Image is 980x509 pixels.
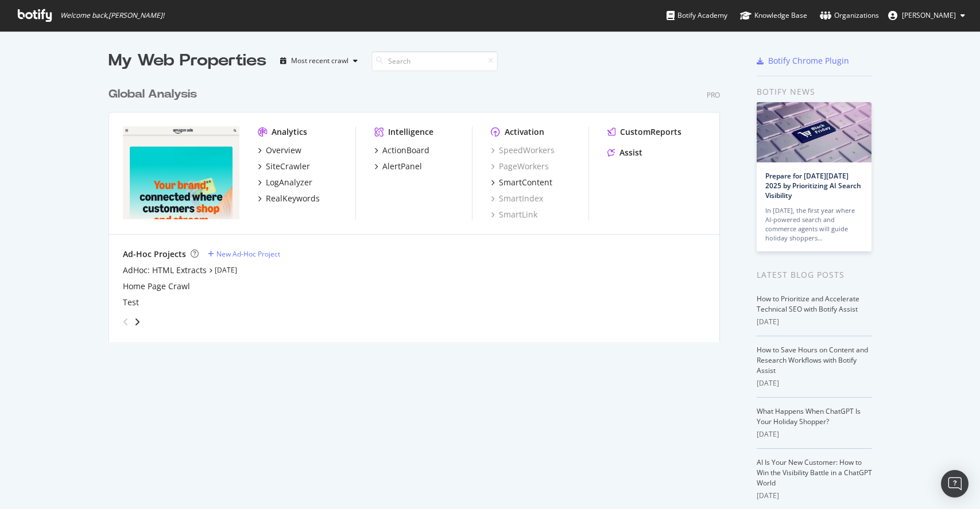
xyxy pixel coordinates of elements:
button: Most recent crawl [276,52,362,70]
button: [PERSON_NAME] [879,6,974,25]
div: [DATE] [757,491,872,501]
a: LogAnalyzer [258,177,312,188]
div: angle-left [118,313,133,331]
a: SiteCrawler [258,161,310,172]
a: Botify Chrome Plugin [757,55,849,67]
a: ActionBoard [374,145,429,156]
a: What Happens When ChatGPT Is Your Holiday Shopper? [757,406,861,426]
div: grid [109,72,729,342]
div: Botify Chrome Plugin [768,55,849,67]
div: SmartContent [499,177,552,188]
a: AI Is Your New Customer: How to Win the Visibility Battle in a ChatGPT World [757,457,872,488]
a: New Ad-Hoc Project [208,249,280,259]
div: LogAnalyzer [266,177,312,188]
a: AdHoc: HTML Extracts [123,265,207,276]
a: [DATE] [215,265,237,275]
a: Global Analysis [109,86,202,103]
a: Home Page Crawl [123,281,190,292]
input: Search [371,51,498,71]
div: Analytics [272,126,307,138]
img: Prepare for Black Friday 2025 by Prioritizing AI Search Visibility [757,102,871,162]
div: Open Intercom Messenger [941,470,969,498]
div: Overview [266,145,301,156]
div: Ad-Hoc Projects [123,248,186,260]
a: Prepare for [DATE][DATE] 2025 by Prioritizing AI Search Visibility [765,171,861,200]
a: SmartLink [491,209,537,220]
a: RealKeywords [258,193,320,204]
a: Assist [607,147,642,158]
a: How to Prioritize and Accelerate Technical SEO with Botify Assist [757,294,859,314]
a: PageWorkers [491,161,549,172]
div: In [DATE], the first year where AI-powered search and commerce agents will guide holiday shoppers… [765,206,863,243]
div: Global Analysis [109,86,197,103]
a: Overview [258,145,301,156]
a: SpeedWorkers [491,145,555,156]
div: Most recent crawl [291,57,348,64]
div: SiteCrawler [266,161,310,172]
a: CustomReports [607,126,681,138]
span: Welcome back, [PERSON_NAME] ! [60,11,164,20]
div: AlertPanel [382,161,422,172]
div: Activation [505,126,544,138]
a: SmartIndex [491,193,543,204]
div: My Web Properties [109,49,266,72]
span: Austin Sarles [902,10,956,20]
a: How to Save Hours on Content and Research Workflows with Botify Assist [757,345,868,375]
div: [DATE] [757,317,872,327]
div: [DATE] [757,378,872,388]
div: [DATE] [757,429,872,440]
div: Pro [707,90,720,100]
div: angle-right [133,316,141,328]
div: CustomReports [620,126,681,138]
a: SmartContent [491,177,552,188]
div: Botify Academy [667,10,727,21]
a: AlertPanel [374,161,422,172]
div: Organizations [820,10,879,21]
div: New Ad-Hoc Project [216,249,280,259]
div: Latest Blog Posts [757,269,872,281]
a: Test [123,297,139,308]
div: Assist [619,147,642,158]
div: ActionBoard [382,145,429,156]
div: Intelligence [388,126,433,138]
div: Knowledge Base [740,10,807,21]
div: RealKeywords [266,193,320,204]
img: https://advertising.amazon.com [123,126,239,219]
div: Botify news [757,86,872,98]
